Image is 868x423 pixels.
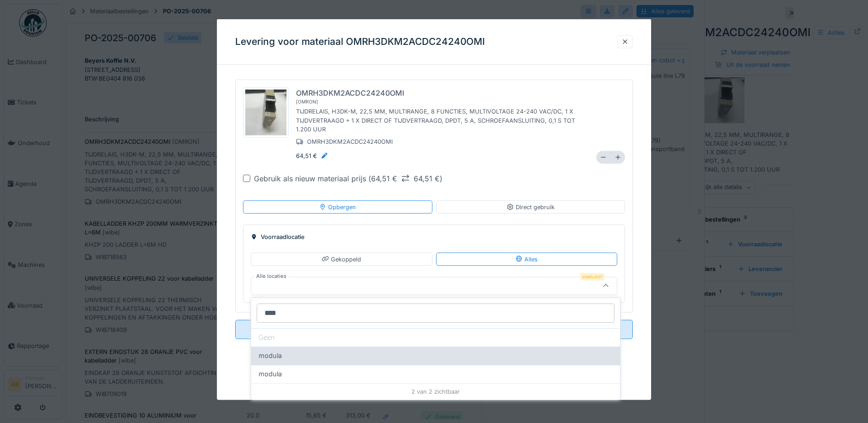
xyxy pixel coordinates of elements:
div: [ OMRON ] [296,98,318,105]
div: Verplicht [580,273,604,280]
label: Alle locaties [254,272,288,280]
div: Alles [515,255,538,263]
div: 64,51 € [296,152,328,160]
h3: Levering voor materiaal OMRH3DKM2ACDC24240OMI [235,36,485,48]
img: ih0dzo9q5z9qbsrfsdr4jsh8255t [245,90,286,136]
div: Gekoppeld [322,255,361,263]
div: Gebruik als nieuw materiaal prijs ( ) [254,173,442,184]
div: Geen [251,328,620,347]
div: TIJDRELAIS, H3DK-M, 22,5 MM, MULTIRANGE, 8 FUNCTIES, MULTIVOLTAGE 24-240 VAC/DC, 1 X TIJDVERTRAAG... [296,105,589,136]
div: OMRH3DKM2ACDC24240OMI [296,87,404,98]
div: 2 van 2 zichtbaar [251,383,620,400]
span: modula [259,369,282,379]
span: modula [259,351,282,361]
div: Opbergen [319,203,356,211]
div: Voorraadlocatie [251,233,617,241]
div: 64,51 € 64,51 € [371,173,440,184]
div: Direct gebruik [507,203,555,211]
div: OMRH3DKM2ACDC24240OMI [296,137,393,146]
